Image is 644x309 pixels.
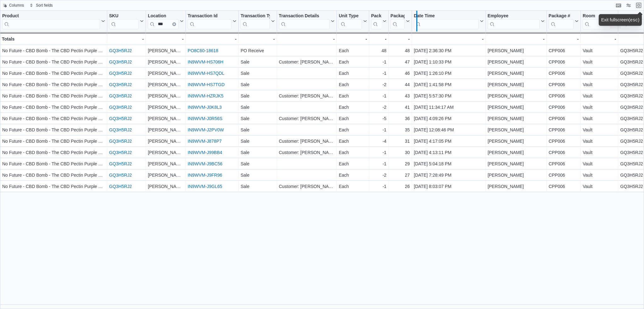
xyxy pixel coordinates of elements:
div: [PERSON_NAME] [148,103,184,111]
div: Vault [583,103,616,111]
div: Sale [241,92,275,100]
div: Vault [583,92,616,100]
div: [PERSON_NAME] [148,126,184,134]
div: No Future - CBD Bomb - The CBD Pectin Purple One - Hybrid - 1 Pack [2,137,105,145]
button: Package # [549,13,579,29]
div: 29 [391,160,410,168]
div: [DATE] 11:34:17 AM [414,103,484,111]
div: CPP006 [549,47,579,54]
button: SKU [109,13,144,29]
div: [PERSON_NAME] [488,171,545,179]
a: IN9WVM-J9GL65 [188,184,222,189]
button: Transaction Type [241,13,275,29]
a: IN9WVM-J9BC56 [188,161,222,166]
div: [PERSON_NAME] [488,92,545,100]
div: CPP006 [549,126,579,134]
div: Each [339,149,367,156]
div: [PERSON_NAME] [148,81,184,88]
div: CPP006 [549,183,579,190]
button: Keyboard shortcuts [615,2,622,9]
div: [PERSON_NAME] [148,183,184,190]
div: Location [148,13,179,29]
div: PO Receive [241,47,275,54]
div: [PERSON_NAME] [148,58,184,66]
div: Customer: [PERSON_NAME] [279,137,335,145]
div: Vault [583,47,616,54]
div: SKU [109,13,139,19]
div: [PERSON_NAME] [148,69,184,77]
div: Vault [583,81,616,88]
div: [PERSON_NAME] [488,103,545,111]
div: CPP006 [549,115,579,122]
div: Unit Type [339,13,362,19]
button: Clear input [172,22,176,26]
div: CPP006 [549,160,579,168]
div: -1 [371,183,386,190]
div: [DATE] 8:03:07 PM [414,183,484,190]
div: Sale [241,171,275,179]
div: No Future - CBD Bomb - The CBD Pectin Purple One - Hybrid - 1 Pack [2,160,105,168]
div: -1 [371,160,386,168]
div: Each [339,81,367,88]
div: 26 [391,183,410,190]
div: [PERSON_NAME] [148,137,184,145]
div: 35 [391,126,410,134]
div: No Future - CBD Bomb - The CBD Pectin Purple One - Hybrid - 1 Pack [2,103,105,111]
div: Package # [549,13,574,29]
div: Sale [241,137,275,145]
div: Vault [583,160,616,168]
div: Package Total [391,13,405,29]
div: No Future - CBD Bomb - The CBD Pectin Purple One - Hybrid - 1 Pack [2,69,105,77]
div: Each [339,126,367,134]
div: [PERSON_NAME] [488,115,545,122]
a: GQ3H5RJ2 [109,93,132,98]
div: Product [2,13,100,29]
div: Sale [241,81,275,88]
span: Columns [9,3,24,8]
div: 44 [391,81,410,88]
div: - [391,35,410,43]
div: -1 [371,149,386,156]
div: [DATE] 4:17:05 PM [414,137,484,145]
div: No Future - CBD Bomb - The CBD Pectin Purple One - Hybrid - 1 Pack [2,183,105,190]
div: Sale [241,183,275,190]
div: [DATE] 7:28:49 PM [414,171,484,179]
a: IN9WVM-HS7QDL [188,71,225,76]
button: Package Quantity Change [371,13,386,29]
div: Vault [583,115,616,122]
div: Sale [241,149,275,156]
div: Each [339,171,367,179]
div: -5 [371,115,386,122]
button: Transaction Id [188,13,236,29]
div: CPP006 [549,92,579,100]
div: Date Time [414,13,479,29]
div: Sale [241,103,275,111]
div: Each [339,160,367,168]
div: Sale [241,160,275,168]
div: Room [583,13,611,29]
div: CPP006 [549,103,579,111]
div: Each [339,58,367,66]
div: Location [148,13,179,19]
div: Sale [241,69,275,77]
div: [PERSON_NAME] [148,171,184,179]
div: [PERSON_NAME] [488,160,545,168]
div: Vault [583,171,616,179]
div: - [371,35,386,43]
div: CPP006 [549,171,579,179]
div: 46 [391,69,410,77]
a: GQ3H5RJ2 [109,139,132,144]
button: Sort fields [27,2,55,9]
a: GQ3H5RJ2 [109,71,132,76]
button: Room [583,13,616,29]
div: 48 [371,47,386,54]
div: [PERSON_NAME] [148,47,184,54]
div: No Future - CBD Bomb - The CBD Pectin Purple One - Hybrid - 1 Pack [2,58,105,66]
a: GQ3H5RJ2 [109,105,132,110]
div: No Future - CBD Bomb - The CBD Pectin Purple One - Hybrid - 1 Pack [2,47,105,54]
div: Transaction Details [279,13,330,19]
div: Vault [583,149,616,156]
a: IN9WVM-J878P7 [188,139,222,144]
div: No Future - CBD Bomb - The CBD Pectin Purple One - Hybrid - 1 Pack [2,171,105,179]
button: Transaction Details [279,13,335,29]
